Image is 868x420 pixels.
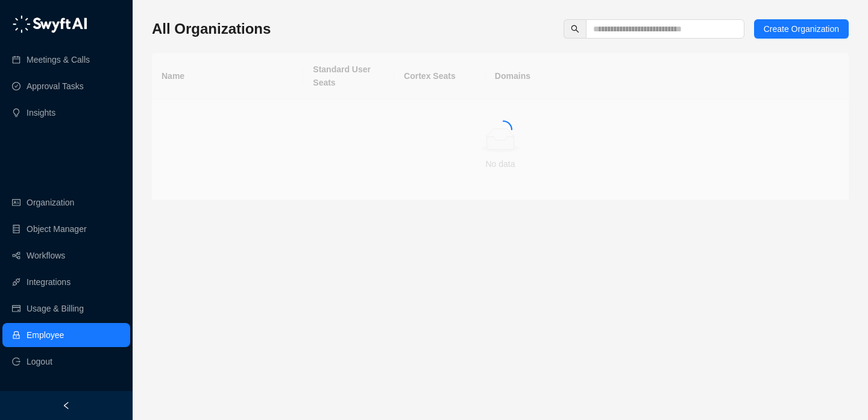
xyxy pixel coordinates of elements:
span: Logout [27,349,52,374]
span: left [62,401,71,410]
img: logo-05li4sbe.png [12,15,87,33]
a: Approval Tasks [27,74,84,98]
span: loading [494,121,512,139]
button: Create Organization [754,19,849,39]
a: Usage & Billing [27,296,84,321]
a: Employee [27,323,64,347]
span: search [571,25,579,33]
span: Create Organization [764,22,839,36]
a: Object Manager [27,217,87,241]
a: Integrations [27,270,71,294]
a: Insights [27,101,55,125]
a: Meetings & Calls [27,48,90,72]
a: Organization [27,190,74,215]
a: Workflows [27,243,65,268]
span: logout [12,357,20,366]
h3: All Organizations [152,19,271,39]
